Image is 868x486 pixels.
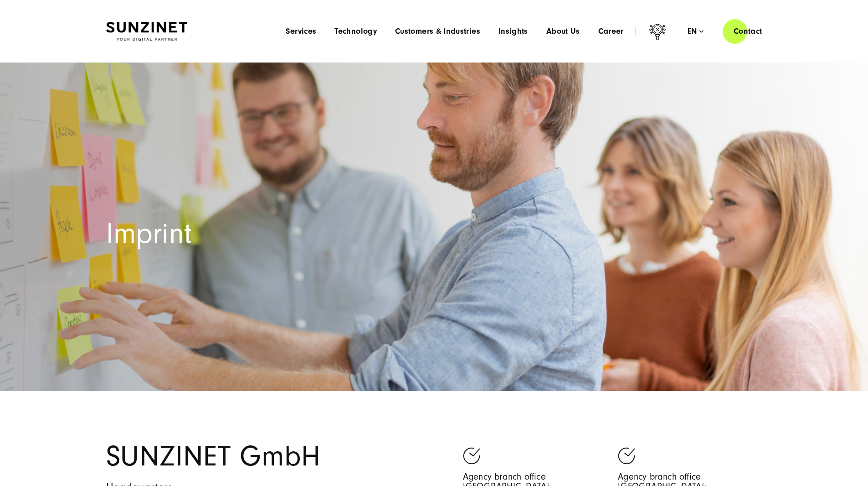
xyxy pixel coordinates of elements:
[106,443,434,470] h1: SUNZINET GmbH
[598,27,624,36] a: Career
[723,18,773,44] a: Contact
[688,27,704,36] div: en
[334,27,377,36] a: Technology
[286,27,316,36] a: Services
[106,22,187,41] img: SUNZINET Full Service Digital Agentur
[395,27,480,36] a: Customers & Industries
[106,220,762,248] h1: Imprint
[546,27,580,36] a: About Us
[498,27,528,36] a: Insights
